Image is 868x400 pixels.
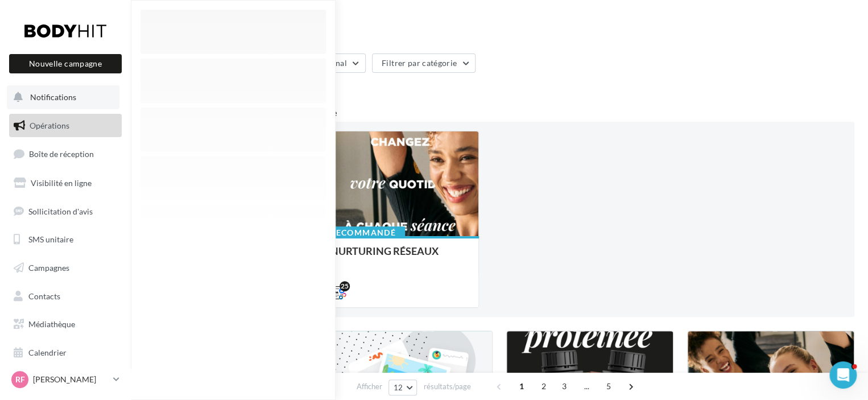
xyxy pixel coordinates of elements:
a: Calendrier [7,341,124,365]
span: 2 [535,377,553,395]
a: Sollicitation d'avis [7,200,124,224]
span: Boîte de réception [29,149,94,159]
a: Boîte de réception [7,142,124,166]
a: SMS unitaire [7,228,124,251]
a: Campagnes [7,256,124,280]
span: Calendrier [28,348,67,357]
button: 12 [388,380,418,395]
a: Médiathèque [7,312,124,336]
span: RF [15,374,25,385]
div: 2 opérations recommandées par votre enseigne [144,108,854,117]
span: 3 [555,377,573,395]
span: Visibilité en ligne [31,178,92,188]
a: Visibilité en ligne [7,171,124,195]
span: ... [577,377,596,395]
button: Filtrer par catégorie [372,53,476,73]
a: Contacts [7,284,124,308]
span: Campagnes [28,263,69,273]
p: [PERSON_NAME] [33,374,109,385]
div: Opérations marketing [144,18,854,35]
span: 1 [512,377,531,395]
span: Opérations [30,121,69,130]
span: SMS unitaire [28,234,73,244]
iframe: Intercom live chat [829,361,857,389]
button: Notifications [7,85,119,109]
button: Nouvelle campagne [9,54,122,73]
div: NURTURING RÉSEAUX [330,245,469,268]
div: Recommandé [321,226,405,239]
span: résultats/page [423,381,470,392]
span: Contacts [28,291,60,301]
span: Afficher [357,381,382,392]
span: Médiathèque [28,319,75,329]
span: 12 [394,383,403,392]
span: Sollicitation d'avis [28,206,93,216]
div: 25 [340,281,350,291]
a: Opérations [7,114,124,138]
a: RF [PERSON_NAME] [9,369,122,390]
span: 5 [600,377,618,395]
span: Notifications [30,92,76,102]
